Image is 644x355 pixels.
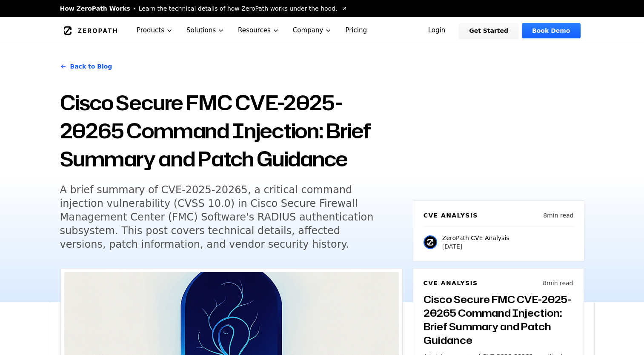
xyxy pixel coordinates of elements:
nav: Global [50,17,595,44]
h3: Cisco Secure FMC CVE-2025-20265 Command Injection: Brief Summary and Patch Guidance [424,292,573,347]
button: Solutions [180,17,231,44]
a: Pricing [338,17,374,44]
span: How ZeroPath Works [60,4,130,13]
h5: A brief summary of CVE-2025-20265, a critical command injection vulnerability (CVSS 10.0) in Cisc... [60,183,387,251]
button: Products [130,17,180,44]
button: Resources [231,17,286,44]
p: [DATE] [442,242,509,251]
p: 8 min read [543,211,573,220]
p: ZeroPath CVE Analysis [442,234,509,242]
p: 8 min read [543,279,573,287]
h6: CVE Analysis [424,279,478,287]
img: ZeroPath CVE Analysis [424,235,437,249]
a: Back to Blog [60,54,112,78]
a: Book Demo [522,23,580,38]
button: Company [286,17,339,44]
h1: Cisco Secure FMC CVE-2025-20265 Command Injection: Brief Summary and Patch Guidance [60,89,403,173]
a: Login [418,23,456,38]
a: Get Started [459,23,518,38]
span: Learn the technical details of how ZeroPath works under the hood. [139,4,338,13]
h6: CVE Analysis [424,211,478,220]
a: How ZeroPath WorksLearn the technical details of how ZeroPath works under the hood. [60,4,348,13]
